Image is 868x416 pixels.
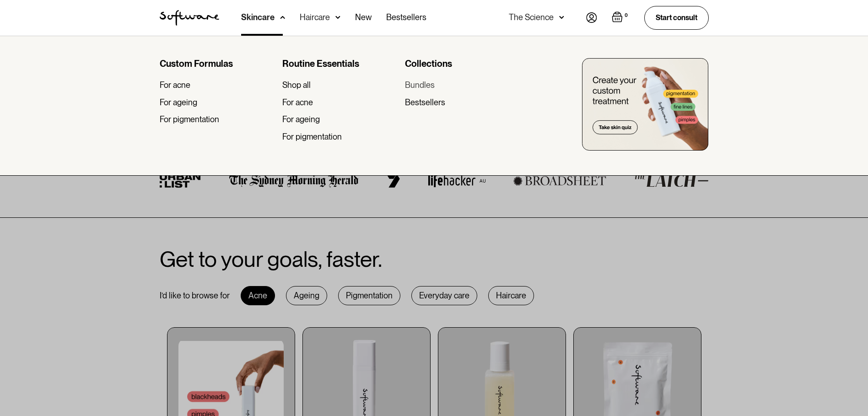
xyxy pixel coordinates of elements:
[509,13,554,22] div: The Science
[282,97,313,108] div: For acne
[160,80,275,90] a: For acne
[282,132,342,142] div: For pigmentation
[160,58,275,69] div: Custom Formulas
[241,13,275,22] div: Skincare
[160,10,219,26] a: home
[282,80,398,90] a: Shop all
[282,58,398,69] div: Routine Essentials
[405,80,435,90] div: Bundles
[644,6,709,29] a: Start consult
[280,13,285,22] img: arrow down
[405,80,520,90] a: Bundles
[160,80,190,90] div: For acne
[335,13,340,22] img: arrow down
[405,97,445,108] div: Bestsellers
[405,97,520,108] a: Bestsellers
[282,114,320,124] div: For ageing
[612,11,630,24] a: Open empty cart
[300,13,330,22] div: Haircare
[623,11,630,20] div: 0
[582,58,708,151] img: create you custom treatment bottle
[160,114,275,124] a: For pigmentation
[160,114,219,124] div: For pigmentation
[559,13,564,22] img: arrow down
[282,97,398,108] a: For acne
[160,10,219,26] img: Software Logo
[160,97,197,108] div: For ageing
[282,114,398,124] a: For ageing
[405,58,520,69] div: Collections
[282,132,398,142] a: For pigmentation
[282,80,311,90] div: Shop all
[160,97,275,108] a: For ageing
